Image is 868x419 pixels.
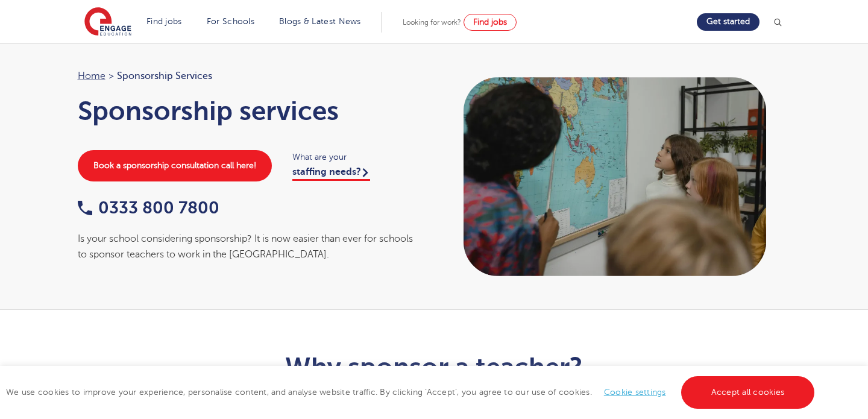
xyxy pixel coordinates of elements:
span: What are your [292,150,422,164]
b: Why sponsor a teacher? [285,352,582,382]
img: Engage Education [84,7,131,37]
a: Accept all cookies [681,376,815,409]
nav: breadcrumb [78,68,423,84]
a: staffing needs? [292,166,370,181]
div: Is your school considering sponsorship? It is now easier than ever for schools to sponsor teacher... [78,231,423,263]
a: Get started [697,13,759,31]
h1: Sponsorship services [78,96,423,126]
span: > [108,71,114,81]
a: Home [78,71,105,81]
a: Cookie settings [604,388,666,397]
span: Sponsorship Services [117,68,212,84]
span: We use cookies to improve your experience, personalise content, and analyse website traffic. By c... [6,388,817,397]
a: Find jobs [146,17,182,26]
a: Book a sponsorship consultation call here! [78,150,272,181]
span: Looking for work? [403,18,461,27]
a: Blogs & Latest News [279,17,361,26]
a: 0333 800 7800 [78,198,219,217]
span: Find jobs [473,17,507,27]
a: Find jobs [464,14,517,31]
a: For Schools [207,17,254,26]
